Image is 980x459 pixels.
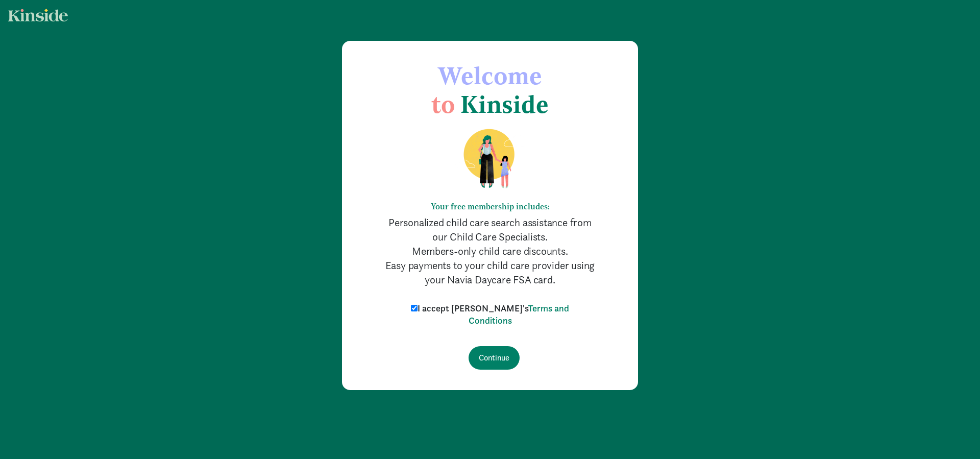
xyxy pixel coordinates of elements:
span: Kinside [460,89,549,119]
p: Easy payments to your child care provider using your Navia Daycare FSA card. [383,258,597,287]
img: light.svg [8,9,68,21]
p: Personalized child care search assistance from our Child Care Specialists. [383,215,597,244]
span: Welcome [438,61,542,90]
a: Terms and Conditions [469,302,570,326]
p: Members-only child care discounts. [383,244,597,258]
label: I accept [PERSON_NAME]'s [408,302,572,327]
span: to [431,89,455,119]
input: Continue [469,346,520,370]
img: illustration-mom-daughter.png [451,128,529,189]
input: I accept [PERSON_NAME]'sTerms and Conditions [411,305,418,311]
h6: Your free membership includes: [383,202,597,211]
